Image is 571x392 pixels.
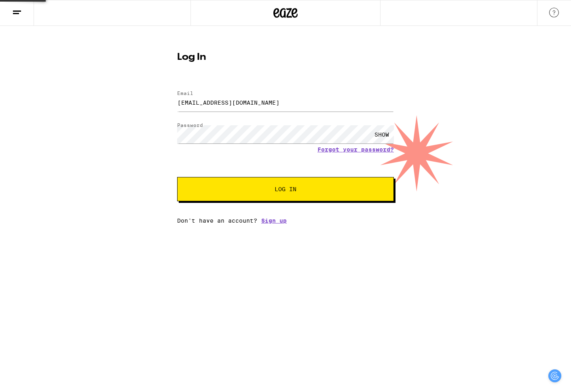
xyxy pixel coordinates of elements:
a: Sign up [261,217,287,224]
label: Email [177,91,193,96]
span: Log In [275,186,296,192]
h1: Log In [177,53,394,62]
a: Forgot your password? [317,146,394,153]
div: Don't have an account? [177,217,394,224]
div: SHOW [370,125,394,143]
button: Log In [177,177,394,201]
input: Email [177,93,394,112]
label: Password [177,122,203,128]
